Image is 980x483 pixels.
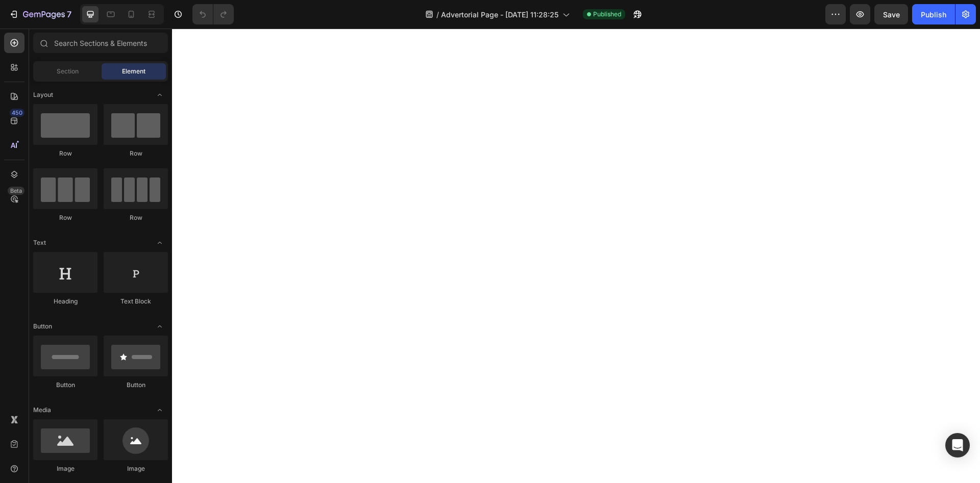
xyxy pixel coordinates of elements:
[122,67,145,76] span: Element
[33,238,46,247] span: Text
[33,380,97,390] div: Button
[33,464,97,473] div: Image
[441,9,558,20] span: Advertorial Page - [DATE] 11:28:25
[152,87,168,103] span: Toggle open
[67,8,71,20] p: 7
[104,297,168,306] div: Text Block
[33,405,51,415] span: Media
[4,4,76,24] button: 7
[192,4,234,24] div: Undo/Redo
[10,109,24,117] div: 450
[593,10,621,19] span: Published
[33,213,97,222] div: Row
[33,149,97,158] div: Row
[921,9,946,20] div: Publish
[104,464,168,473] div: Image
[57,67,79,76] span: Section
[33,33,168,53] input: Search Sections & Elements
[912,4,955,24] button: Publish
[33,322,52,331] span: Button
[945,433,970,457] div: Open Intercom Messenger
[104,149,168,158] div: Row
[152,402,168,418] span: Toggle open
[8,187,24,195] div: Beta
[172,29,980,483] iframe: Design area
[874,4,908,24] button: Save
[33,90,53,99] span: Layout
[104,380,168,390] div: Button
[104,213,168,222] div: Row
[436,9,439,20] span: /
[152,318,168,335] span: Toggle open
[883,10,900,19] span: Save
[152,235,168,251] span: Toggle open
[33,297,97,306] div: Heading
